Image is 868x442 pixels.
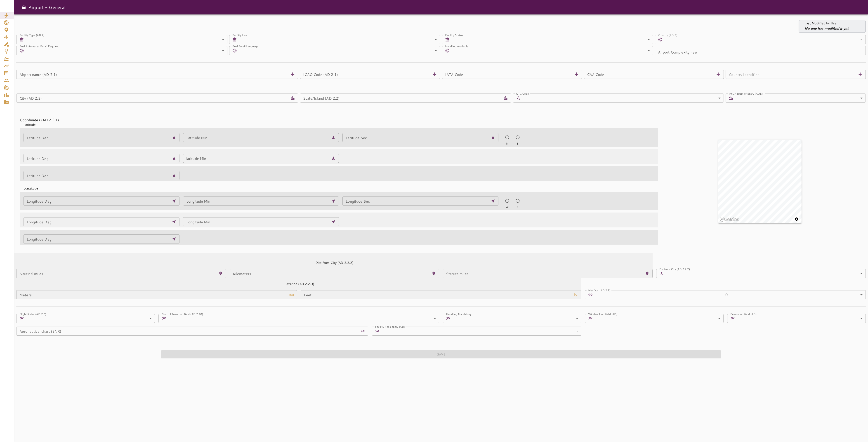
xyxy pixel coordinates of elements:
[588,288,611,292] label: Mag Var (AD 2.2)
[588,312,618,316] label: Windsock on field (AD)
[20,119,658,127] div: Latitude
[718,140,802,223] canvas: Map
[730,312,757,316] label: Beacon on field (AD)
[506,205,509,209] span: W
[729,91,763,95] label: Intl. Airport of Entry (AOE)
[446,312,471,316] label: Handling Mandatory
[445,44,468,48] label: Handling Available
[162,312,203,316] label: Control Tower on field (AD 2.18)
[19,44,59,48] label: Fuel Automated Email Required
[720,217,740,222] a: Mapbox logo
[735,94,866,103] div: ​
[232,33,247,37] label: Facility Use
[315,260,354,265] h6: Dist from City (AD 2.2.2)
[28,4,66,11] h6: Airport - General
[658,33,677,37] label: Country (AD 2)
[804,26,849,31] p: No one has modified it yet
[19,312,46,316] label: Flight Rules (AD 2.2)
[659,267,690,271] label: Dir from City (AD 2.2.2)
[804,21,849,26] p: Last Modified by User
[506,142,508,146] span: N
[283,282,314,287] h6: Elevation (AD 2.2.3)
[20,182,658,191] div: Longitude
[19,3,28,12] button: Open drawer
[445,33,463,37] label: Facility Status
[19,33,45,37] label: Facility Type (AD 2)
[516,91,529,95] label: UTC Code
[594,290,866,299] div: 0
[232,44,258,48] label: Fuel Email Language
[517,205,519,209] span: E
[20,117,654,123] h4: Coordinates (AD 2.2.1)
[794,216,799,222] button: Toggle attribution
[375,325,405,328] label: Facility Fees apply (AD)
[517,142,519,146] span: S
